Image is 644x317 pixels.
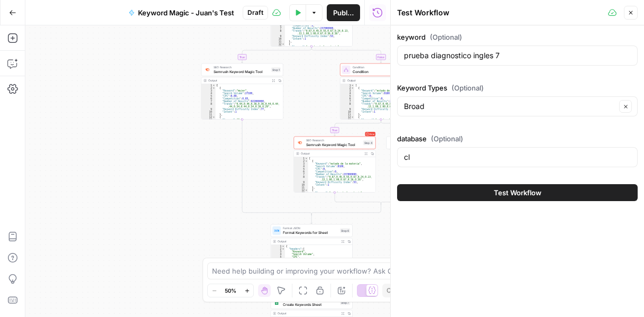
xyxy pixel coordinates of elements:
div: 2 [341,87,355,89]
div: 1 [294,157,308,160]
div: 2 [201,87,216,89]
label: keyword [397,32,638,42]
span: SEO Research [306,138,361,142]
span: Semrush Keyword Magic Tool [214,69,269,74]
div: 12 [294,189,308,192]
div: ConditionConditionOutput[ { "Keyword":"estado de la materia" "Search Volume":8100, "CPC":0, "Comp... [340,64,422,120]
div: 1 [201,84,216,87]
span: Publish [333,7,354,18]
div: 11 [341,113,355,116]
div: Step 1 [271,67,281,72]
div: 5 [201,95,216,97]
div: SEO ResearchSemrush Keyword Magic ToolStep 1Output[ { "Keyword":"mujer", "Search Volume":27100, "... [201,64,283,120]
div: 7 [294,173,308,176]
div: 7 [341,100,355,103]
span: Draft [247,8,263,17]
span: Toggle code folding, rows 1 through 1002 [351,84,354,87]
button: Publish [327,4,360,21]
g: Edge from step_3-conditional-end to step_2-conditional-end [311,203,381,215]
div: 9 [294,181,308,184]
span: Toggle code folding, rows 12 through 21 [305,189,308,192]
span: Toggle code folding, rows 2 through 11 [351,87,354,89]
div: Output [301,151,361,156]
div: 9 [341,108,355,111]
span: Keyword Magic - Juan's Test [138,7,234,18]
button: Keyword Magic - Juan's Test [122,4,241,21]
div: 12 [201,116,216,119]
span: (Optional) [452,83,484,93]
button: Test Workflow [397,184,638,201]
div: 13 [294,192,308,194]
div: 6 [271,24,285,27]
label: database [397,133,638,144]
div: 9 [271,35,285,38]
div: 5 [294,168,308,170]
span: Test Workflow [494,187,541,198]
div: 4 [201,92,216,95]
div: 8 [201,103,216,108]
g: Edge from step_2 to step_1 [242,46,312,62]
span: Toggle code folding, rows 1 through 1002 [305,157,308,160]
span: Condition [353,65,408,69]
div: ErrorSEO ResearchSemrush Keyword Magic ToolStep 4Output[ { "Keyword":"estado de la materia", "Sea... [294,137,376,193]
span: (Optional) [430,32,462,42]
g: Edge from step_4 to step_3-conditional-end [335,192,381,204]
img: 8a3tdog8tf0qdwwcclgyu02y995m [297,140,302,146]
span: Condition [353,69,408,74]
span: Format JSON [283,226,338,230]
div: 6 [201,97,216,100]
input: Broad [404,101,616,112]
span: (Optional) [431,133,463,144]
span: Toggle code folding, rows 2 through 11 [305,160,308,162]
div: Step 4 [363,140,374,145]
div: 2 [294,160,308,162]
span: Toggle code folding, rows 12 through 21 [213,116,216,119]
div: 4 [341,92,355,95]
label: Keyword Types [397,83,638,93]
div: 7 [271,27,285,30]
div: 13 [201,119,216,121]
div: 10 [271,38,285,40]
div: Output [347,78,408,83]
div: Output [278,311,338,315]
div: 3 [294,162,308,165]
div: Step 7 [340,300,350,305]
div: 1 [341,84,355,87]
span: Create Keywords Sheet [283,302,338,307]
div: 11 [201,113,216,116]
button: Copy [382,284,407,297]
div: 10 [294,184,308,186]
div: 3 [341,89,355,92]
span: Format Keywords for Sheet [283,230,338,235]
div: 10 [201,111,216,113]
div: 8 [341,103,355,108]
span: 50% [225,286,236,295]
g: Edge from step_1 to step_2-conditional-end [242,119,311,215]
div: 13 [271,46,285,48]
div: 4 [294,165,308,168]
span: Toggle code folding, rows 1 through 1002 [213,84,216,87]
g: Edge from step_2 to step_3 [311,46,382,62]
div: 1 [271,245,285,248]
div: 6 [294,170,308,173]
div: 5 [271,256,285,258]
div: 5 [341,95,355,97]
div: 4 [271,253,285,256]
div: 3 [271,250,285,253]
span: Error [370,131,375,137]
div: 10 [341,111,355,113]
div: Output [278,239,338,243]
div: 11 [271,40,285,43]
div: 2 [271,248,285,250]
div: 8 [271,30,285,35]
div: 6 [341,97,355,100]
g: Edge from step_2-conditional-end to step_6 [311,214,312,224]
g: Edge from step_3 to step_4 [334,119,381,135]
span: Toggle code folding, rows 2 through 11 [213,87,216,89]
div: 8 [294,176,308,181]
span: Toggle code folding, rows 12 through 21 [282,43,285,46]
img: Group%201%201.png [274,300,279,305]
div: 12 [341,116,355,119]
span: Toggle code folding, rows 1 through 1013 [282,245,285,248]
span: Toggle code folding, rows 12 through 21 [351,116,354,119]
